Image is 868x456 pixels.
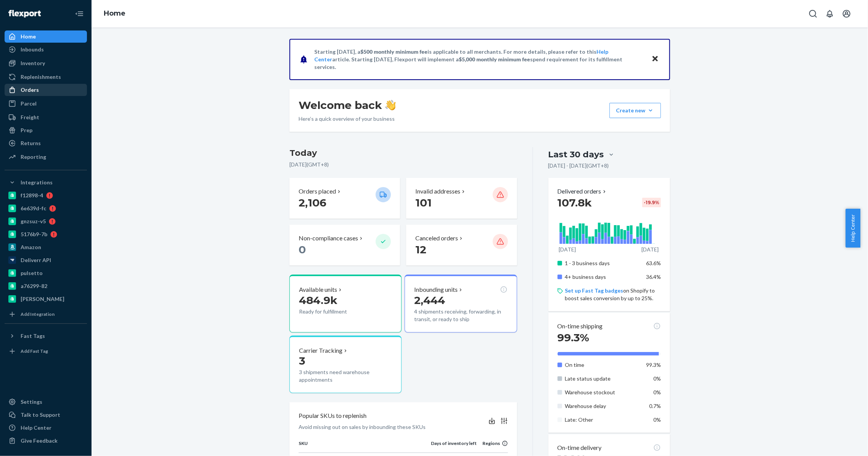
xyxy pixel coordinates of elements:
p: Invalid addresses [415,187,460,196]
div: Returns [21,139,41,147]
button: Available units484.9kReady for fulfillment [289,275,402,333]
button: Close Navigation [72,6,87,21]
button: Open notifications [822,6,837,21]
div: Help Center [21,424,51,432]
a: Add Fast Tag [5,345,87,357]
span: $5,000 monthly minimum fee [459,56,530,62]
p: Non-compliance cases [299,234,358,243]
div: Inventory [21,59,45,67]
div: Regions [477,440,508,446]
div: Deliverr API [21,256,51,264]
div: Give Feedback [21,437,58,445]
img: hand-wave emoji [385,100,396,110]
a: Help Center [5,422,87,434]
div: Integrations [21,179,53,186]
div: 6e639d-fc [21,205,46,212]
div: Parcel [21,100,37,107]
div: Talk to Support [21,411,60,419]
p: on Shopify to boost sales conversion by up to 25%. [565,287,661,302]
p: Popular SKUs to replenish [299,411,366,420]
a: Inventory [5,57,87,69]
a: Freight [5,111,87,123]
span: 12 [415,243,426,256]
p: Warehouse delay [565,402,640,410]
p: Ready for fulfillment [299,308,370,315]
img: Flexport logo [8,10,41,18]
a: Settings [5,396,87,408]
p: Avoid missing out on sales by inbounding these SKUs [299,423,426,431]
a: 6e639d-fc [5,202,87,214]
div: a76299-82 [21,282,47,290]
button: Open Search Box [805,6,821,21]
p: Carrier Tracking [299,346,342,355]
button: Give Feedback [5,435,87,447]
a: 5176b9-7b [5,228,87,240]
a: Reporting [5,151,87,163]
button: Carrier Tracking33 shipments need warehouse appointments [289,336,402,394]
h3: Today [289,147,517,159]
p: 1 - 3 business days [565,259,640,267]
div: Add Fast Tag [21,348,48,354]
a: Home [5,30,87,43]
div: -19.9 % [642,198,661,207]
button: Invalid addresses 101 [406,178,517,219]
button: Inbounding units2,4444 shipments receiving, forwarding, in transit, or ready to ship [405,275,517,333]
div: Replenishments [21,73,61,81]
span: 99.3% [558,331,590,344]
button: Delivered orders [558,187,608,196]
button: Integrations [5,176,87,189]
div: Add Integration [21,311,55,317]
span: 63.6% [646,260,661,266]
p: [DATE] - [DATE] ( GMT+8 ) [548,162,609,170]
span: 36.4% [646,274,661,280]
div: Amazon [21,243,41,251]
p: [DATE] [559,246,576,253]
div: [PERSON_NAME] [21,295,64,303]
div: pulsetto [21,269,43,277]
a: a76299-82 [5,280,87,292]
span: 2,444 [414,294,445,307]
a: Home [104,9,125,18]
p: 4 shipments receiving, forwarding, in transit, or ready to ship [414,308,507,323]
button: Help Center [845,209,860,248]
a: pulsetto [5,267,87,279]
div: f12898-4 [21,192,43,199]
a: [PERSON_NAME] [5,293,87,305]
span: 3 [299,354,305,367]
a: Parcel [5,98,87,110]
p: Available units [299,285,337,294]
button: Orders placed 2,106 [289,178,400,219]
p: [DATE] [642,246,659,253]
p: [DATE] ( GMT+8 ) [289,161,517,168]
span: 0% [653,389,661,395]
span: 2,106 [299,196,326,209]
p: Canceled orders [415,234,458,243]
a: Replenishments [5,71,87,83]
p: On time [565,361,640,369]
div: Inbounds [21,46,44,53]
button: Open account menu [839,6,854,21]
a: Set up Fast Tag badges [565,287,624,294]
button: Close [650,54,660,65]
h1: Welcome back [299,98,396,112]
button: Create new [609,103,661,118]
p: Warehouse stockout [565,389,640,396]
div: 5176b9-7b [21,230,47,238]
p: Orders placed [299,187,336,196]
p: Late: Other [565,416,640,424]
ol: breadcrumbs [98,3,132,25]
p: Late status update [565,375,640,382]
span: 101 [415,196,432,209]
th: Days of inventory left [431,440,477,453]
span: 0.7% [649,403,661,409]
p: Starting [DATE], a is applicable to all merchants. For more details, please refer to this article... [314,48,644,71]
a: Returns [5,137,87,149]
p: On-time delivery [558,443,602,452]
span: 99.3% [646,362,661,368]
th: SKU [299,440,431,453]
div: Fast Tags [21,332,45,340]
button: Fast Tags [5,330,87,342]
div: Orders [21,86,39,94]
a: Amazon [5,241,87,253]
